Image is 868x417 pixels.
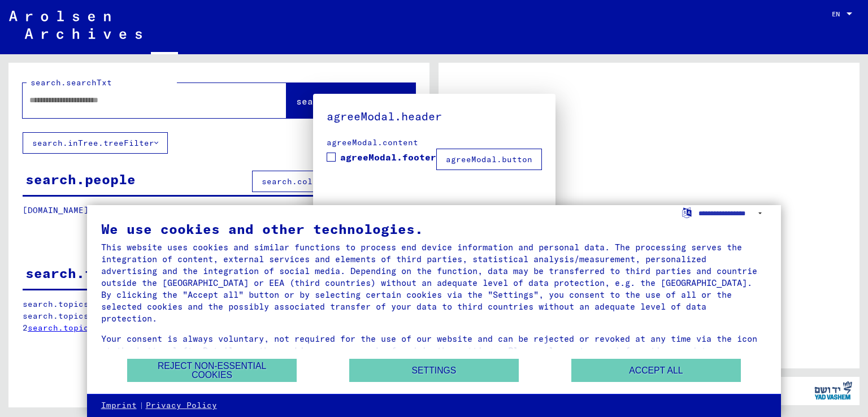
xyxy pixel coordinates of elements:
span: agreeModal.footer [340,150,436,164]
div: agreeModal.content [327,137,542,149]
h5: agreeModal.header [327,107,542,125]
div: We use cookies and other technologies. [101,222,767,236]
a: Privacy Policy [146,400,217,411]
button: Accept all [571,359,741,382]
button: agreeModal.button [436,149,542,170]
div: Your consent is always voluntary, not required for the use of our website and can be rejected or ... [101,333,767,368]
a: Imprint [101,400,137,411]
button: Settings [349,359,519,382]
div: This website uses cookies and similar functions to process end device information and personal da... [101,241,767,324]
button: Reject non-essential cookies [127,359,297,382]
